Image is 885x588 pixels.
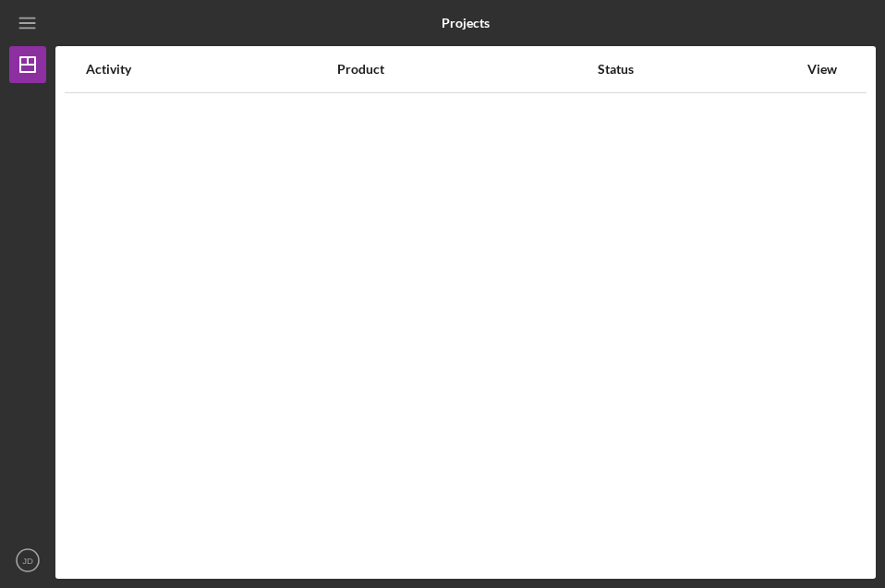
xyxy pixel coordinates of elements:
[337,62,596,77] div: Product
[22,556,33,566] text: JD
[9,542,46,579] button: JD
[86,62,335,77] div: Activity
[799,62,845,77] div: View
[442,16,490,30] b: Projects
[598,62,797,77] div: Status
